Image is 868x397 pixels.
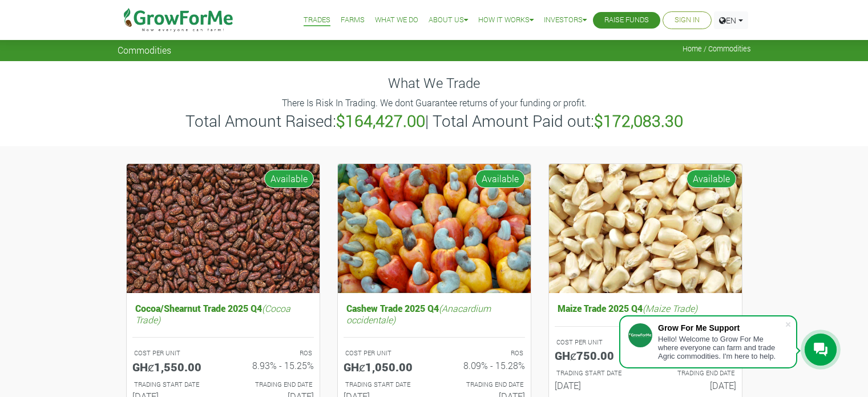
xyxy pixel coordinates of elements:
[549,164,742,294] img: growforme image
[445,348,523,358] p: ROS
[604,14,649,26] a: Raise Funds
[233,348,312,358] p: ROS
[118,75,751,91] h4: What We Trade
[264,170,314,188] span: Available
[135,302,290,325] i: (Cocoa Trade)
[134,348,213,358] p: COST PER UNIT
[127,164,320,294] img: growforme image
[344,360,426,374] h5: GHȼ1,050.00
[232,360,314,371] h6: 8.93% - 15.25%
[443,360,525,371] h6: 8.09% - 15.28%
[119,96,749,110] p: There Is Risk In Trading. We dont Guarantee returns of your funding or profit.
[119,111,749,131] h3: Total Amount Raised: | Total Amount Paid out:
[656,368,734,378] p: Estimated Trading End Date
[118,45,171,55] span: Commodities
[445,380,523,390] p: Estimated Trading End Date
[475,170,525,188] span: Available
[555,300,736,395] a: Maize Trade 2025 Q4(Maize Trade) COST PER UNIT GHȼ750.00 ROS 7.41% - 15.26% TRADING START DATE [D...
[643,302,697,314] i: (Maize Trade)
[544,14,587,26] a: Investors
[556,338,635,347] p: COST PER UNIT
[555,380,637,391] h6: [DATE]
[345,348,424,358] p: COST PER UNIT
[336,110,425,131] b: $164,427.00
[714,11,748,29] a: EN
[345,380,424,390] p: Estimated Trading Start Date
[233,380,312,390] p: Estimated Trading End Date
[429,14,468,26] a: About Us
[134,380,213,390] p: Estimated Trading Start Date
[338,164,531,294] img: growforme image
[687,170,736,188] span: Available
[658,323,785,332] div: Grow For Me Support
[658,335,785,360] div: Hello! Welcome to Grow For Me where everyone can farm and trade Agric commodities. I'm here to help.
[132,300,314,327] h5: Cocoa/Shearnut Trade 2025 Q4
[375,14,418,26] a: What We Do
[654,380,736,391] h6: [DATE]
[556,368,635,378] p: Estimated Trading Start Date
[132,360,215,374] h5: GHȼ1,550.00
[675,14,700,26] a: Sign In
[346,302,491,325] i: (Anacardium occidentale)
[555,348,637,362] h5: GHȼ750.00
[478,14,534,26] a: How it Works
[555,300,736,316] h5: Maize Trade 2025 Q4
[341,14,365,26] a: Farms
[304,14,330,26] a: Trades
[344,300,525,327] h5: Cashew Trade 2025 Q4
[683,45,751,53] span: Home / Commodities
[594,110,683,131] b: $172,083.30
